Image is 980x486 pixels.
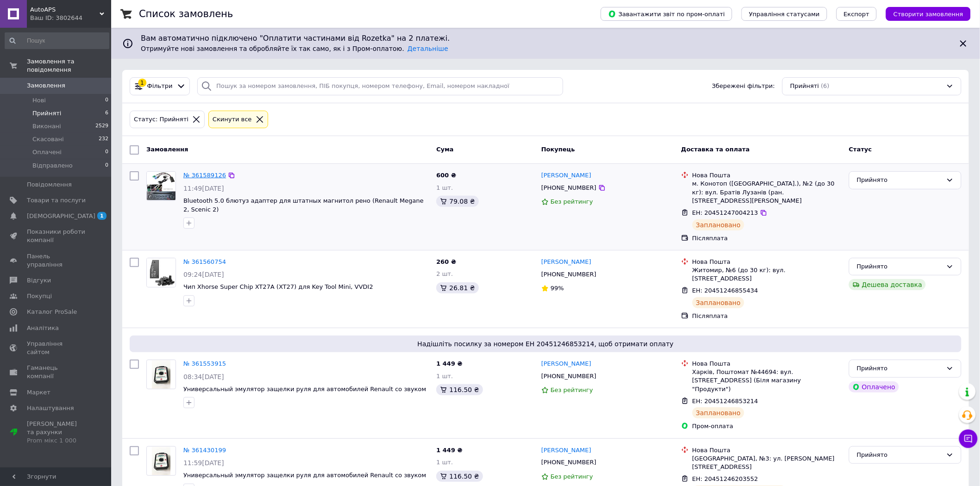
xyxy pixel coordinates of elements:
div: Прийнято [857,175,942,185]
span: [DEMOGRAPHIC_DATA] [27,212,95,220]
img: Фото товару [147,172,176,200]
span: Без рейтингу [551,386,593,393]
span: Замовлення та повідомлення [27,57,111,74]
span: 1 449 ₴ [436,360,462,367]
span: 0 [105,96,108,105]
span: Доставка та оплата [681,146,750,153]
span: 0 [105,148,108,156]
div: Харків, Поштомат №44694: вул. [STREET_ADDRESS] (Біля магазину "Продукти") [692,368,842,393]
a: № 361589126 [183,172,226,179]
div: Статус: Прийняті [132,115,190,125]
a: Фото товару [146,258,176,287]
a: № 361430199 [183,447,226,454]
span: Відправлено [32,162,73,170]
span: Надішліть посилку за номером ЕН 20451246853214, щоб отримати оплату [133,339,958,349]
div: 26.81 ₴ [436,282,478,293]
img: Фото товару [152,447,170,475]
span: 2529 [95,122,108,131]
div: Прийнято [857,364,942,374]
span: 1 шт. [436,459,453,466]
span: Замовлення [146,146,188,153]
a: Bluetooth 5.0 блютуз адаптер для штатных магнитол рено (Renault Megane 2, Scenic 2) [183,197,424,213]
span: Покупець [541,146,575,153]
span: Відгуки [27,276,51,285]
a: Универсальный эмулятор защелки руля для автомобилей Renault со звуком [183,472,426,479]
span: Без рейтингу [551,473,593,480]
span: Вам автоматично підключено "Оплатити частинами від Rozetka" на 2 платежі. [141,33,950,44]
a: Створити замовлення [877,10,971,17]
a: Фото товару [146,171,176,201]
input: Пошук [5,32,109,49]
img: Фото товару [147,258,176,287]
span: Замовлення [27,81,65,90]
div: Оплачено [849,381,899,393]
div: Післяплата [692,312,842,320]
span: Нові [32,96,46,105]
a: [PERSON_NAME] [541,258,591,267]
input: Пошук за номером замовлення, ПІБ покупця, номером телефону, Email, номером накладної [197,77,563,95]
div: [PHONE_NUMBER] [540,182,598,194]
a: [PERSON_NAME] [541,446,591,455]
span: Аналітика [27,324,59,332]
span: Налаштування [27,404,74,412]
div: [PHONE_NUMBER] [540,268,598,280]
div: Cкинути все [211,115,254,125]
span: 08:34[DATE] [183,373,224,380]
div: Житомир, №6 (до 30 кг): вул. [STREET_ADDRESS] [692,266,842,283]
div: 116.50 ₴ [436,471,483,482]
span: Прийняті [32,109,61,118]
a: Фото товару [146,360,176,389]
span: 99% [551,285,564,292]
div: Нова Пошта [692,258,842,266]
span: 0 [105,162,108,170]
a: Универсальный эмулятор защелки руля для автомобилей Renault со звуком [183,386,426,393]
span: 11:49[DATE] [183,185,224,192]
div: Прийнято [857,262,942,272]
div: Prom мікс 1 000 [27,436,86,445]
span: 2 шт. [436,270,453,277]
span: Виконані [32,122,61,131]
span: Панель управління [27,252,86,269]
span: [PERSON_NAME] та рахунки [27,420,86,445]
div: м. Конотоп ([GEOGRAPHIC_DATA].), №2 (до 30 кг): вул. Братів Лузанів (ран. [STREET_ADDRESS][PERSON... [692,180,842,205]
div: 1 [138,79,146,87]
span: ЕН: 20451246203552 [692,475,758,482]
span: Товари та послуги [27,196,86,205]
span: Управління сайтом [27,340,86,356]
div: Нова Пошта [692,446,842,455]
span: Управління статусами [749,11,820,18]
span: ЕН: 20451246855434 [692,287,758,294]
div: 79.08 ₴ [436,196,478,207]
div: Післяплата [692,234,842,243]
span: Без рейтингу [551,198,593,205]
div: [PHONE_NUMBER] [540,370,598,382]
span: 232 [99,135,108,143]
span: Покупці [27,292,52,300]
a: [PERSON_NAME] [541,360,591,368]
button: Експорт [836,7,877,21]
span: Збережені фільтри: [712,82,775,91]
div: [GEOGRAPHIC_DATA], №3: ул. [PERSON_NAME][STREET_ADDRESS] [692,455,842,471]
span: (6) [821,82,829,89]
span: Статус [849,146,872,153]
span: Завантажити звіт по пром-оплаті [608,10,725,18]
span: AutoAPS [30,6,100,14]
span: Прийняті [790,82,819,91]
div: 116.50 ₴ [436,384,483,395]
span: Гаманець компанії [27,364,86,380]
a: Чип Xhorse Super Chip XT27A (XT27) для Key Tool Mini, VVDI2 [183,283,373,290]
a: № 361553915 [183,360,226,367]
span: Cума [436,146,453,153]
a: Фото товару [146,446,176,476]
span: Фільтри [147,82,173,91]
div: Нова Пошта [692,360,842,368]
div: Прийнято [857,450,942,460]
span: Створити замовлення [893,11,963,18]
span: 09:24[DATE] [183,271,224,278]
span: 600 ₴ [436,172,456,179]
div: Пром-оплата [692,422,842,430]
span: 1 шт. [436,373,453,380]
button: Управління статусами [741,7,827,21]
span: 6 [105,109,108,118]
